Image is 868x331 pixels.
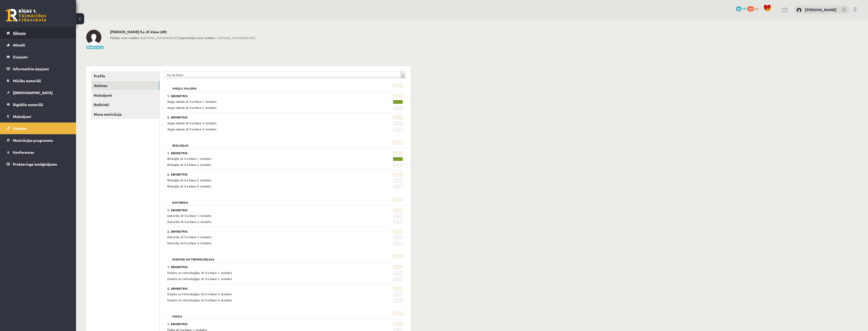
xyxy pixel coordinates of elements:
span: Datorika JK 9.a klase 4. ieskaite [167,241,212,245]
b: Iepriekšējo reizi redzēts [179,36,215,40]
span: Proktoringa izmēģinājums [13,162,57,166]
span: Bioloģija JK 9.a klase 1. ieskaite [167,156,211,161]
span: - [393,163,403,167]
a: Maksājumi [7,111,70,122]
a: Maksājumi [91,91,159,100]
span: - [393,235,403,239]
a: 9.a JK klase [165,72,405,78]
span: - [393,179,403,183]
span: Atzīmes [13,126,27,131]
a: Motivācijas programma [7,134,70,146]
h3: 2. Semestris [167,172,362,176]
h3: 2. Semestris [167,230,362,233]
button: Mainīt bildi [86,46,104,49]
a: Aktuāli [7,39,70,51]
a: Informatīvie ziņojumi [7,63,70,75]
span: Angļu valoda JK 9.a klase 2. ieskaite [167,106,217,110]
span: Angļu valoda JK 9.a klase 4. ieskaite [167,127,217,131]
span: Bioloģija JK 9.a klase 4. ieskaite [167,184,211,188]
a: 49 mP [736,6,746,10]
h3: 2. Semestris [167,115,362,119]
span: - [393,292,403,297]
h2: Angļu valoda [167,83,202,89]
span: [DEMOGRAPHIC_DATA] [13,90,53,95]
span: Bioloģija JK 9.a klase 2. ieskaite [167,163,211,167]
span: Digitālie materiāli [13,102,43,107]
legend: Maksājumi [13,111,70,122]
span: Angļu valoda JK 9.a klase 1. ieskaite [167,99,217,103]
span: 9.a JK klase [167,72,399,78]
h3: 1. Semestris [167,208,362,212]
a: Atzīmes [7,123,70,134]
h3: 1. Semestris [167,151,362,155]
span: 16:[PHONE_NUMBER][DATE] 11:[PHONE_NUMBER][DATE] [110,36,255,40]
a: Ziņojumi [7,51,70,63]
span: 49 [736,6,742,11]
h2: Datorika [167,198,193,203]
span: - [393,220,403,224]
a: [DEMOGRAPHIC_DATA] [7,87,70,98]
span: - [393,185,403,189]
img: Miks Bubis [86,30,101,45]
span: Konferences [13,150,34,154]
h3: 1. Semestris [167,265,362,269]
span: - [393,157,403,161]
span: - [393,214,403,218]
h2: Bioloģija [167,141,194,146]
h3: 1. Semestris [167,322,362,326]
img: Miks Bubis [797,8,802,13]
a: Sākums [7,27,70,39]
span: - [393,106,403,110]
span: Datorika JK 9.a klase 3. ieskaite [167,235,212,239]
a: Radinieki [91,100,159,109]
span: - [393,241,403,246]
a: Mana motivācija [91,110,159,119]
span: Aktuāli [13,43,25,47]
span: - [393,271,403,275]
span: Datorika JK 9.a klase 1. ieskaite [167,214,212,218]
span: Angļu valoda JK 9.a klase 3. ieskaite [167,121,217,125]
span: Dizains un tehnoloģijas JK 9.a klase 1. ieskaite [167,271,232,275]
h3: 2. Semestris [167,287,362,290]
legend: Informatīvie ziņojumi [13,63,70,75]
a: Proktoringa izmēģinājums [7,158,70,170]
h2: Dizains un tehnoloģijas [167,254,219,259]
legend: Ziņojumi [13,51,70,63]
h2: [PERSON_NAME] 9.a JK klase (49) [110,30,255,34]
span: mP [742,6,746,10]
span: - [393,100,403,104]
span: xp [755,6,758,10]
span: Dizains un tehnoloģijas JK 9.a klase 2. ieskaite [167,277,232,281]
span: Datorika JK 9.a klase 2. ieskaite [167,220,212,224]
span: - [393,299,403,303]
span: 372 [747,6,754,11]
a: Digitālie materiāli [7,99,70,110]
b: Pēdējo reizi redzēts [110,36,139,40]
span: Mācību materiāli [13,78,41,83]
a: Konferences [7,146,70,158]
a: 372 xp [747,6,761,10]
span: - [393,128,403,132]
span: Dizains un tehnoloģijas JK 9.a klase 4. ieskaite [167,298,232,302]
a: Mācību materiāli [7,75,70,86]
span: - [393,121,403,126]
span: Dizains un tehnoloģijas JK 9.a klase 3. ieskaite [167,292,232,296]
a: Atzīmes [91,81,159,90]
span: - [393,277,403,281]
a: [PERSON_NAME] [805,7,837,12]
a: Rīgas 1. Tālmācības vidusskola [6,9,46,22]
span: Sākums [13,31,26,35]
h2: Fizika [167,311,187,317]
span: Bioloģija JK 9.a klase 3. ieskaite [167,178,211,182]
h3: 1. Semestris [167,94,362,98]
span: Motivācijas programma [13,138,53,143]
a: Profils [91,71,159,81]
